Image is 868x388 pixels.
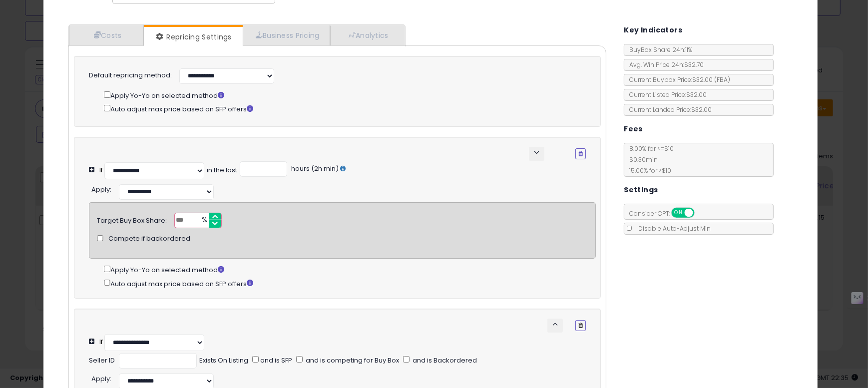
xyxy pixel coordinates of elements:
div: Apply Yo-Yo on selected method [104,264,596,275]
span: OFF [693,209,709,217]
span: BuyBox Share 24h: 11% [624,45,692,54]
span: Current Buybox Price: [624,75,730,84]
span: $32.00 [692,75,730,84]
a: Costs [69,25,144,45]
div: Auto adjust max price based on SFP offers [104,278,596,289]
span: Apply [91,374,110,384]
div: Seller ID [89,356,115,366]
div: in the last [207,166,237,175]
span: $0.30 min [624,155,658,164]
h5: Key Indicators [624,24,682,36]
span: Disable Auto-Adjust Min [633,224,711,233]
span: Current Listed Price: $32.00 [624,90,707,99]
span: Apply [91,185,110,194]
span: hours (2h min) [290,164,339,173]
span: keyboard_arrow_up [550,320,560,329]
div: Auto adjust max price based on SFP offers [104,103,586,114]
div: : [91,182,111,195]
span: Avg. Win Price 24h: $32.70 [624,60,704,69]
span: and is SFP [259,356,292,365]
div: Target Buy Box Share: [97,213,167,226]
span: Current Landed Price: $32.00 [624,105,712,114]
a: Repricing Settings [144,27,242,47]
span: keyboard_arrow_down [532,148,541,157]
h5: Settings [624,184,658,196]
span: ON [673,209,685,217]
a: Analytics [330,25,404,45]
span: 8.00 % for <= $10 [624,144,674,175]
h5: Fees [624,123,643,135]
span: ( FBA ) [714,75,730,84]
span: % [196,213,212,228]
label: Default repricing method: [89,71,172,80]
div: Apply Yo-Yo on selected method [104,89,586,100]
span: and is Backordered [411,356,477,365]
i: Remove Condition [578,151,583,157]
a: Business Pricing [243,25,330,45]
span: and is competing for Buy Box [304,356,399,365]
span: Compete if backordered [108,234,190,244]
span: 15.00 % for > $10 [624,166,671,175]
div: : [91,371,111,384]
div: Exists On Listing [199,356,248,366]
i: Remove Condition [578,323,583,329]
span: Consider CPT: [624,209,708,218]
